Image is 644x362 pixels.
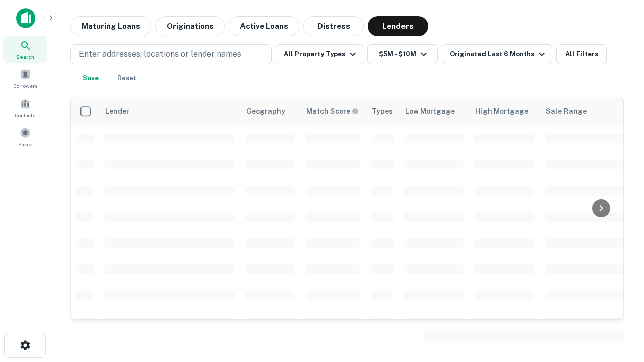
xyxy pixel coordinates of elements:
th: Types [366,97,399,125]
th: Sale Range [540,97,630,125]
a: Contacts [3,94,47,121]
button: Distress [303,16,364,36]
button: Originated Last 6 Months [442,44,552,64]
span: Contacts [15,111,35,119]
button: $5M - $10M [367,44,438,64]
iframe: Chat Widget [594,249,644,298]
div: Types [372,105,393,117]
button: All Filters [556,44,607,64]
button: Enter addresses, locations or lender names [70,44,272,64]
div: Sale Range [546,105,587,117]
button: Save your search to get updates of matches that match your search criteria. [74,68,107,88]
div: Low Mortgage [405,105,455,117]
th: Low Mortgage [399,97,469,125]
div: Lender [105,105,129,117]
span: Borrowers [13,82,37,90]
span: Saved [18,140,33,148]
span: Search [16,53,34,61]
img: capitalize-icon.png [16,8,35,28]
th: High Mortgage [469,97,540,125]
div: Capitalize uses an advanced AI algorithm to match your search with the best lender. The match sco... [306,106,359,117]
div: Originated Last 6 Months [450,48,548,60]
h6: Match Score [306,106,357,117]
th: Capitalize uses an advanced AI algorithm to match your search with the best lender. The match sco... [300,97,366,125]
p: Enter addresses, locations or lender names [79,48,242,60]
button: Reset [111,68,143,88]
button: All Property Types [276,44,363,64]
button: Originations [155,16,225,36]
a: Saved [3,123,47,150]
button: Lenders [368,16,428,36]
th: Lender [99,97,240,125]
div: High Mortgage [475,105,528,117]
button: Maturing Loans [70,16,151,36]
div: Geography [246,105,285,117]
a: Borrowers [3,65,47,92]
th: Geography [240,97,300,125]
button: Active Loans [229,16,299,36]
a: Search [3,36,47,63]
